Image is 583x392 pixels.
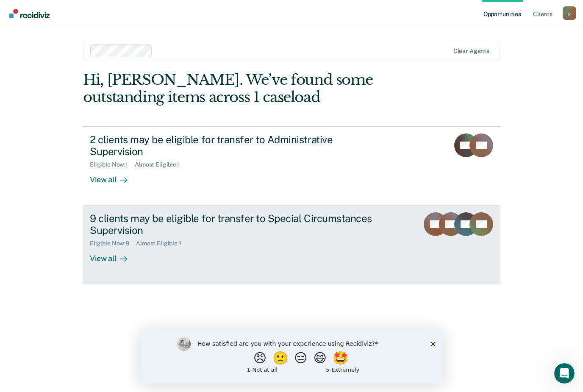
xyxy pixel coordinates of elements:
[90,212,387,237] div: 9 clients may be eligible for transfer to Special Circumstances Supervision
[83,126,500,206] a: 2 clients may be eligible for transfer to Administrative SupervisionEligible Now:1Almost Eligible...
[90,240,136,247] div: Eligible Now : 8
[90,161,135,168] div: Eligible Now : 1
[140,329,443,384] iframe: Survey by Kim from Recidiviz
[554,363,575,384] iframe: Intercom live chat
[563,6,576,20] div: p
[83,71,416,106] div: Hi, [PERSON_NAME]. We’ve found some outstanding items across 1 caseload
[90,133,387,158] div: 2 clients may be eligible for transfer to Administrative Supervision
[136,240,188,247] div: Almost Eligible : 1
[90,168,137,185] div: View all
[90,247,137,264] div: View all
[83,206,500,284] a: 9 clients may be eligible for transfer to Special Circumstances SupervisionEligible Now:8Almost E...
[135,161,187,168] div: Almost Eligible : 1
[563,6,576,20] button: Profile dropdown button
[9,9,50,18] img: Recidiviz
[453,47,489,55] div: Clear agents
